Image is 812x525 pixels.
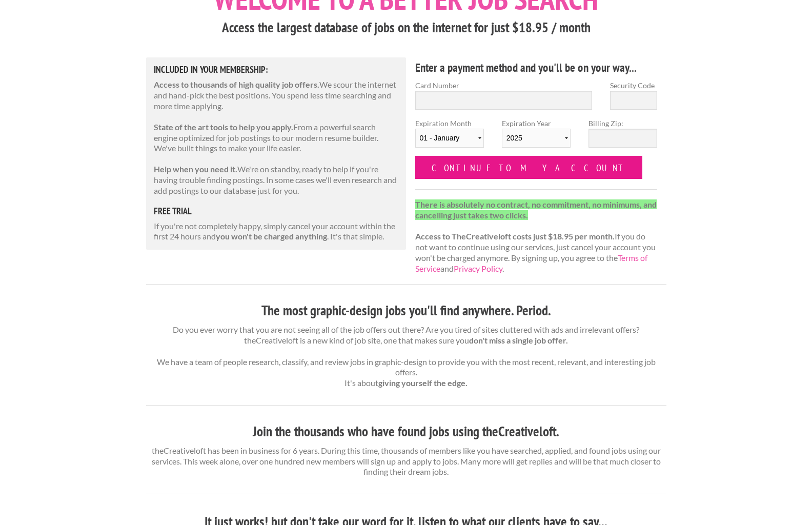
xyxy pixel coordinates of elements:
[154,164,237,174] strong: Help when you need it.
[378,378,468,388] strong: giving yourself the edge.
[415,59,658,76] h4: Enter a payment method and you'll be on your way...
[146,18,666,37] h3: Access the largest database of jobs on the internet for just $18.95 / month
[154,122,399,154] p: From a powerful search engine optimized for job postings to our modern resume builder. We've buil...
[154,207,399,216] h5: free trial
[216,231,327,241] strong: you won't be charged anything
[415,199,657,220] strong: There is absolutely no contract, no commitment, no minimums, and cancelling just takes two clicks.
[146,301,666,320] h3: The most graphic-design jobs you'll find anywhere. Period.
[415,231,615,241] strong: Access to TheCreativeloft costs just $18.95 per month.
[146,422,666,441] h3: Join the thousands who have found jobs using theCreativeloft.
[588,118,657,129] label: Billing Zip:
[154,122,293,132] strong: State of the art tools to help you apply.
[154,79,399,111] p: We scour the internet and hand-pick the best positions. You spend less time searching and more ti...
[415,118,484,156] label: Expiration Month
[415,156,643,179] input: Continue to my account
[154,221,399,243] p: If you're not completely happy, simply cancel your account within the first 24 hours and . It's t...
[154,65,399,74] h5: Included in Your Membership:
[154,79,319,89] strong: Access to thousands of high quality job offers.
[415,253,647,273] a: Terms of Service
[154,164,399,196] p: We're on standby, ready to help if you're having trouble finding postings. In some cases we'll ev...
[415,199,658,274] p: If you do not want to continue using our services, just cancel your account you won't be charged ...
[454,264,502,273] a: Privacy Policy
[502,118,571,156] label: Expiration Year
[469,335,568,345] strong: don't miss a single job offer.
[415,129,484,148] select: Expiration Month
[610,80,657,91] label: Security Code
[415,80,593,91] label: Card Number
[502,129,571,148] select: Expiration Year
[146,446,666,477] p: theCreativeloft has been in business for 6 years. During this time, thousands of members like you...
[146,325,666,389] p: Do you ever worry that you are not seeing all of the job offers out there? Are you tired of sites...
